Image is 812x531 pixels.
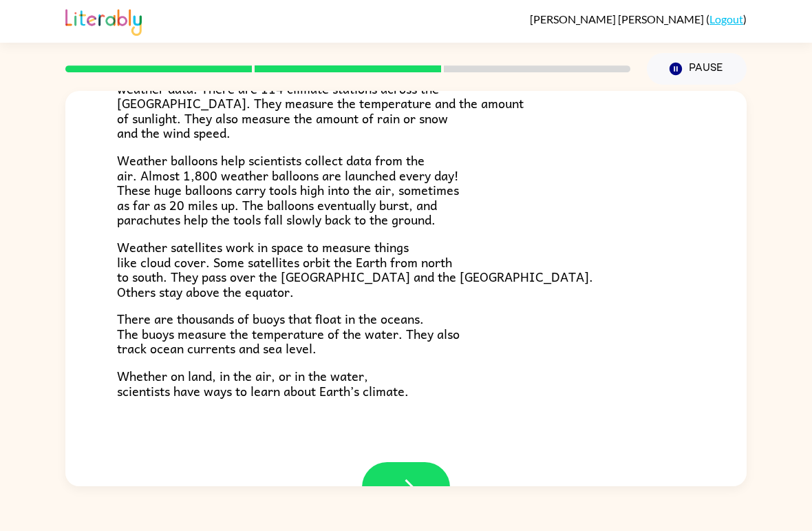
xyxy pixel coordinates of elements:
span: Weather balloons help scientists collect data from the air. Almost 1,800 weather balloons are lau... [117,150,459,229]
span: [PERSON_NAME] [PERSON_NAME] [530,12,706,25]
img: Literably [65,6,142,36]
span: There are thousands of buoys that float in the oceans. The buoys measure the temperature of the w... [117,309,460,358]
div: ( ) [530,12,747,25]
span: Whether on land, in the air, or in the water, scientists have ways to learn about Earth’s climate. [117,366,409,401]
span: A climate station has a set of tools for collecting weather data. There are 114 climate stations ... [117,63,524,143]
a: Logout [709,12,743,25]
button: Pause [647,53,747,85]
span: Weather satellites work in space to measure things like cloud cover. Some satellites orbit the Ea... [117,237,593,302]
